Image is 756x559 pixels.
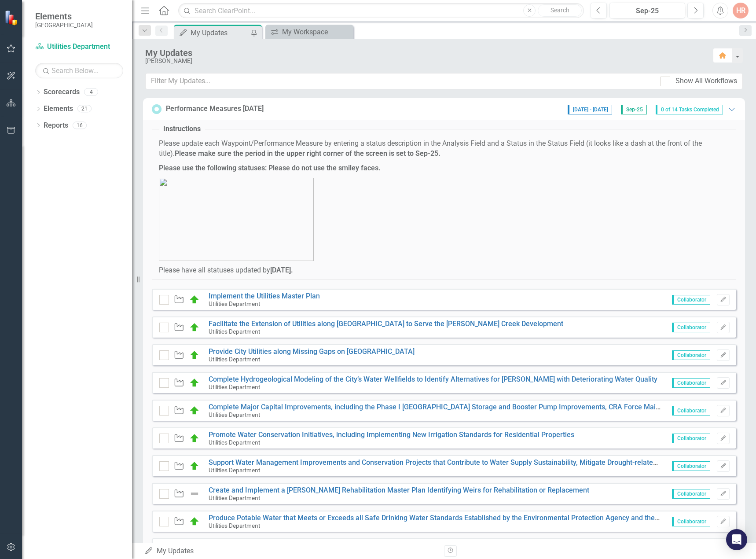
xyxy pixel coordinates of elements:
[189,294,200,305] img: On Schedule or Complete
[159,124,205,134] legend: Instructions
[145,73,655,89] input: Filter My Updates...
[44,121,68,131] a: Reports
[672,517,710,526] span: Collaborator
[209,522,260,529] small: Utilities Department
[733,3,749,18] button: HR
[209,383,260,390] small: Utilities Department
[189,350,200,360] img: On Schedule or Complete
[189,405,200,416] img: On Schedule or Complete
[35,22,93,29] small: [GEOGRAPHIC_DATA]
[189,489,200,499] img: Not Defined
[268,26,351,37] a: My Workspace
[613,6,682,16] div: Sep-25
[209,494,260,501] small: Utilities Department
[189,322,200,333] img: On Schedule or Complete
[538,4,582,17] button: Search
[209,375,657,383] a: Complete Hydrogeological Modeling of the City’s Water Wellfields to Identify Alternatives for [PE...
[145,58,704,64] div: [PERSON_NAME]
[145,48,704,58] div: My Updates
[609,3,685,18] button: Sep-25
[282,26,351,37] div: My Workspace
[672,406,710,416] span: Collaborator
[672,378,710,388] span: Collaborator
[675,76,737,86] div: Show All Workflows
[84,88,98,96] div: 4
[209,328,260,335] small: Utilities Department
[189,378,200,388] img: On Schedule or Complete
[209,411,260,418] small: Utilities Department
[209,467,260,474] small: Utilities Department
[672,489,710,499] span: Collaborator
[568,105,612,114] span: [DATE] - [DATE]
[166,104,264,114] div: Performance Measures [DATE]
[270,266,293,274] strong: [DATE].
[191,27,249,38] div: My Updates
[209,320,563,328] a: Facilitate the Extension of Utilities along [GEOGRAPHIC_DATA] to Serve the [PERSON_NAME] Creek De...
[656,105,723,114] span: 0 of 14 Tasks Completed
[672,461,710,471] span: Collaborator
[73,121,87,129] div: 16
[621,105,647,114] span: Sep-25
[159,139,729,159] p: Please update each Waypoint/Performance Measure by entering a status description in the Analysis ...
[4,10,20,26] img: ClearPoint Strategy
[35,42,123,52] a: Utilities Department
[209,430,574,439] a: Promote Water Conservation Initiatives, including Implementing New Irrigation Standards for Resid...
[672,350,710,360] span: Collaborator
[189,516,200,527] img: On Schedule or Complete
[209,356,260,363] small: Utilities Department
[209,486,589,494] a: Create and Implement a [PERSON_NAME] Rehabilitation Master Plan Identifying Weirs for Rehabilitat...
[726,529,747,550] div: Open Intercom Messenger
[178,3,584,18] input: Search ClearPoint...
[44,87,80,97] a: Scorecards
[209,300,260,307] small: Utilities Department
[175,149,440,158] strong: Please make sure the period in the upper right corner of the screen is set to Sep-25.
[144,546,437,556] div: My Updates
[159,164,381,172] strong: Please use the following statuses: Please do not use the smiley faces.
[550,7,569,14] span: Search
[159,178,314,261] img: mceclip0%20v16.png
[77,105,92,113] div: 21
[672,295,710,305] span: Collaborator
[35,11,93,22] span: Elements
[209,439,260,446] small: Utilities Department
[209,292,320,300] a: Implement the Utilities Master Plan
[189,461,200,471] img: On Schedule or Complete
[672,323,710,332] span: Collaborator
[35,63,123,78] input: Search Below...
[672,434,710,443] span: Collaborator
[44,104,73,114] a: Elements
[159,265,729,276] p: Please have all statuses updated by
[209,347,415,356] a: Provide City Utilities along Missing Gaps on [GEOGRAPHIC_DATA]
[189,433,200,444] img: On Schedule or Complete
